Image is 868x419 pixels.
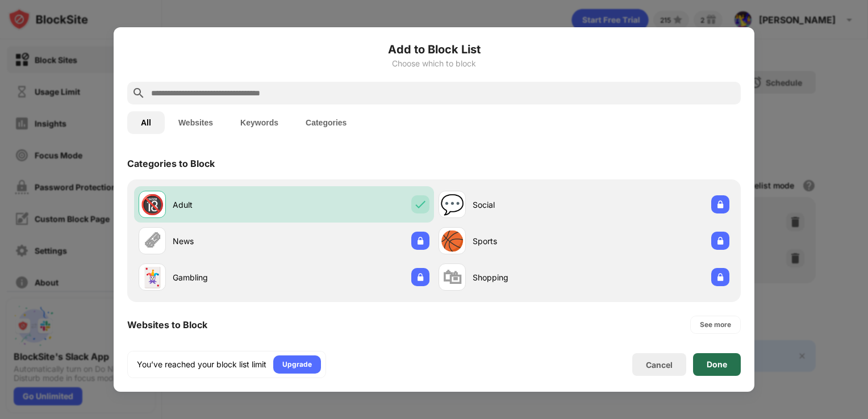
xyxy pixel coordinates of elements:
[127,319,207,330] div: Websites to Block
[140,266,164,289] div: 🃏
[646,360,673,370] div: Cancel
[473,235,584,247] div: Sports
[443,266,462,289] div: 🛍
[440,229,464,253] div: 🏀
[127,59,741,68] div: Choose which to block
[473,199,584,211] div: Social
[127,158,215,169] div: Categories to Block
[143,229,162,253] div: 🗞
[165,111,227,134] button: Websites
[137,359,266,370] div: You’ve reached your block list limit
[140,193,164,216] div: 🔞
[173,199,284,211] div: Adult
[127,111,165,134] button: All
[707,360,727,369] div: Done
[700,319,731,330] div: See more
[440,193,464,216] div: 💬
[173,271,284,283] div: Gambling
[132,86,145,100] img: search.svg
[127,41,741,58] h6: Add to Block List
[173,235,284,247] div: News
[282,359,312,370] div: Upgrade
[473,271,584,283] div: Shopping
[227,111,292,134] button: Keywords
[292,111,360,134] button: Categories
